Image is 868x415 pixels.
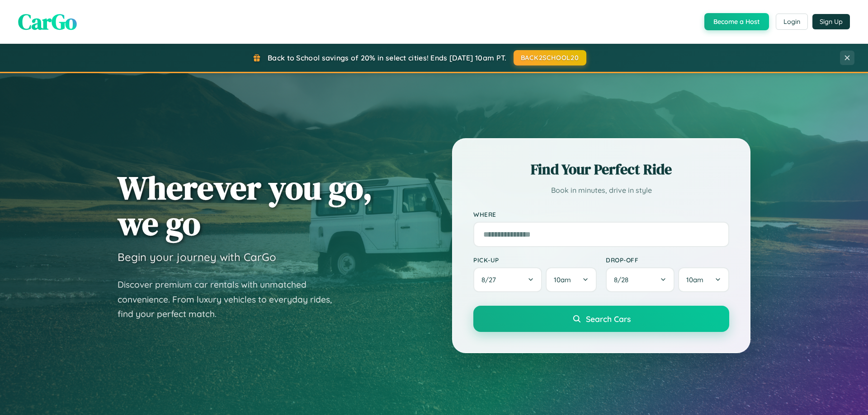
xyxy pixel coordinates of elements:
h3: Begin your journey with CarGo [118,250,276,264]
button: BACK2SCHOOL20 [514,50,586,65]
label: Drop-off [606,256,729,264]
span: CarGo [18,7,77,37]
button: 10am [546,267,597,292]
span: Search Cars [586,314,631,324]
label: Where [473,210,729,218]
button: Search Cars [473,306,729,332]
span: 10am [686,275,703,284]
p: Discover premium car rentals with unmatched convenience. From luxury vehicles to everyday rides, ... [118,277,344,322]
button: 10am [678,267,729,292]
button: 8/27 [473,267,542,292]
span: 10am [554,275,571,284]
span: 8 / 27 [481,275,500,284]
span: 8 / 28 [614,275,633,284]
label: Pick-up [473,256,597,264]
button: Login [776,14,808,30]
h2: Find Your Perfect Ride [473,159,729,179]
button: Become a Host [704,13,769,30]
button: Sign Up [812,14,850,29]
button: 8/28 [606,267,675,292]
h1: Wherever you go, we go [118,170,373,241]
p: Book in minutes, drive in style [473,184,729,197]
span: Back to School savings of 20% in select cities! Ends [DATE] 10am PT. [268,53,506,62]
